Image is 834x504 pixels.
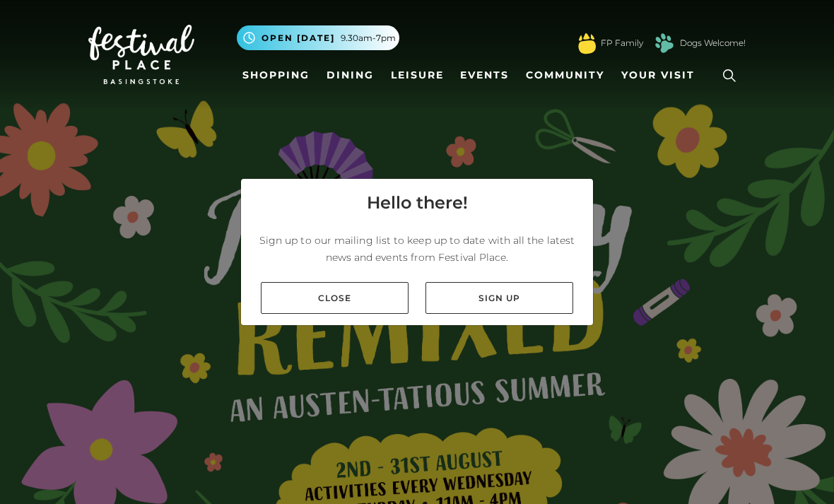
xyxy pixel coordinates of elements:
p: Sign up to our mailing list to keep up to date with all the latest news and events from Festival ... [252,232,582,266]
a: Your Visit [616,62,707,88]
a: Leisure [385,62,450,88]
button: Open [DATE] 9.30am-7pm [237,25,399,50]
a: Events [454,62,515,88]
h4: Hello there! [367,190,468,216]
a: Community [520,62,610,88]
a: Sign up [425,282,573,314]
a: Dining [321,62,380,88]
span: Your Visit [621,68,695,83]
span: 9.30am-7pm [341,32,396,45]
a: Shopping [237,62,315,88]
span: Open [DATE] [262,32,335,45]
a: Dogs Welcome! [680,37,746,49]
a: FP Family [601,37,643,49]
img: Festival Place Logo [88,25,194,84]
a: Close [261,282,409,314]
